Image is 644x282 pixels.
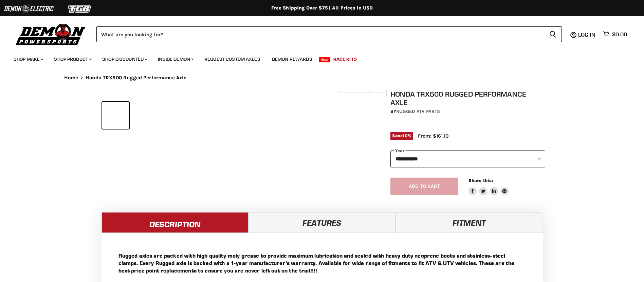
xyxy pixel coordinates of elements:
[544,26,562,42] button: Search
[390,90,545,107] h1: Honda TRX500 Rugged Performance Axle
[468,178,493,183] span: Share this:
[8,52,48,66] a: Shop Make
[14,22,88,46] img: Demon Powersports
[418,133,448,139] span: From: $161.10
[86,75,186,81] span: Honda TRX500 Rugged Performance Axle
[97,52,151,66] a: Shop Discounted
[160,102,187,129] button: Honda TRX500 Rugged Performance Axle thumbnail
[96,26,544,42] input: Search
[342,85,379,90] span: Click to expand
[153,52,198,66] a: Inside Demon
[8,49,625,66] ul: Main menu
[319,57,330,62] span: New!
[246,102,273,129] button: Honda TRX500 Rugged Performance Axle thumbnail
[49,52,96,66] a: Shop Product
[102,212,249,233] a: Description
[468,178,509,196] aside: Share this:
[267,52,317,66] a: Demon Rewards
[3,2,54,15] img: Demon Electric Logo 2
[51,75,594,81] nav: Breadcrumbs
[118,252,526,274] p: Rugged axles are packed with high quality moly grease to provide maximum lubrication and sealed w...
[249,212,395,233] a: Features
[51,5,594,11] div: Free Shipping Over $75 | All Prices In USD
[64,75,78,81] a: Home
[189,102,216,129] button: Honda TRX500 Rugged Performance Axle thumbnail
[600,29,630,39] a: $0.00
[390,150,545,167] select: year
[131,102,158,129] button: Honda TRX500 Rugged Performance Axle thumbnail
[390,108,545,115] div: by
[575,32,600,38] a: Log in
[396,108,440,114] a: Rugged ATV Parts
[96,26,562,42] form: Product
[395,212,542,233] a: Fitment
[578,31,595,38] span: Log in
[403,133,407,138] span: 10
[612,31,627,38] span: $0.00
[390,132,413,140] span: Save %
[102,102,129,129] button: Honda TRX500 Rugged Performance Axle thumbnail
[328,52,362,66] a: Race Kits
[54,2,105,15] img: TGB Logo 2
[199,52,265,66] a: Request Custom Axles
[218,102,244,129] button: Honda TRX500 Rugged Performance Axle thumbnail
